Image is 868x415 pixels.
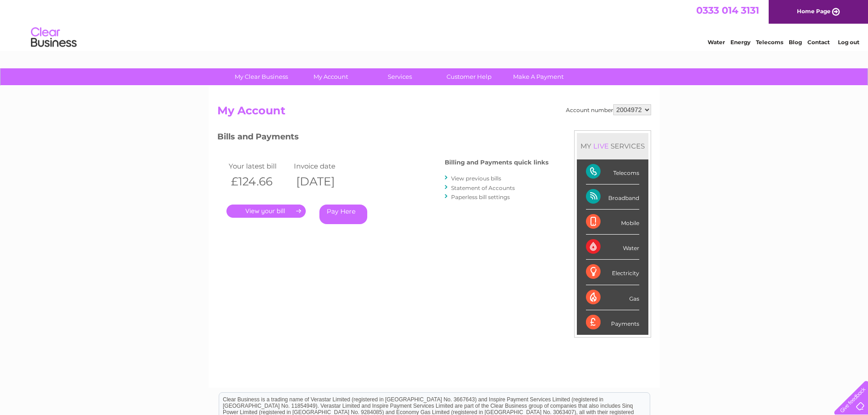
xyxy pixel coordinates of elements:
[226,205,306,218] a: .
[586,159,639,184] div: Telecoms
[501,68,576,85] a: Make A Payment
[708,39,725,46] a: Water
[217,130,549,146] h3: Bills and Payments
[696,5,759,16] a: 0333 014 3131
[293,68,368,85] a: My Account
[756,39,783,46] a: Telecoms
[319,205,367,224] a: Pay Here
[586,260,639,285] div: Electricity
[362,68,437,85] a: Services
[586,210,639,235] div: Mobile
[219,5,650,44] div: Clear Business is a trading name of Verastar Limited (registered in [GEOGRAPHIC_DATA] No. 3667643...
[451,194,510,200] a: Paperless bill settings
[730,39,750,46] a: Energy
[224,68,299,85] a: My Clear Business
[292,172,357,191] th: [DATE]
[566,104,651,115] div: Account number
[226,160,292,172] td: Your latest bill
[31,24,77,51] img: logo.png
[591,142,611,150] div: LIVE
[217,104,651,122] h2: My Account
[586,310,639,335] div: Payments
[838,39,859,46] a: Log out
[577,133,648,159] div: MY SERVICES
[431,68,507,85] a: Customer Help
[586,235,639,260] div: Water
[789,39,802,46] a: Blog
[451,184,515,191] a: Statement of Accounts
[226,172,292,191] th: £124.66
[586,184,639,210] div: Broadband
[292,160,357,172] td: Invoice date
[445,159,549,166] h4: Billing and Payments quick links
[586,285,639,310] div: Gas
[451,175,501,182] a: View previous bills
[807,39,830,46] a: Contact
